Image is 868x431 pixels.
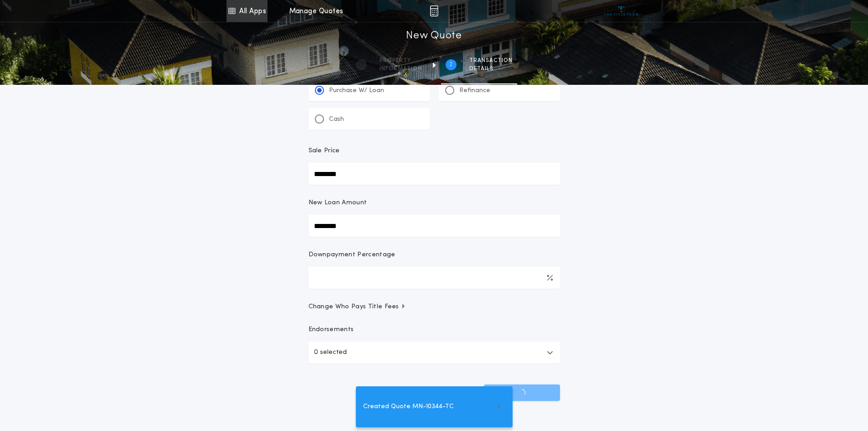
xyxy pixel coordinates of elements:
span: Change Who Pays Title Fees [308,302,406,312]
span: Transaction [469,57,513,64]
p: 0 selected [314,347,347,358]
span: information [380,65,422,73]
p: Purchase W/ Loan [329,86,384,95]
h1: New Quote [406,29,462,43]
span: Property [380,57,422,64]
p: Cash [329,115,344,124]
input: New Loan Amount [308,215,560,237]
button: 0 selected [308,342,560,363]
span: details [469,65,513,73]
span: Created Quote MN-10344-TC [363,402,454,412]
p: Refinance [459,86,490,95]
img: img [430,5,438,16]
h2: 2 [449,61,452,68]
p: Endorsements [308,325,560,334]
input: Downpayment Percentage [308,267,560,289]
p: New Loan Amount [308,198,367,208]
p: Sale Price [308,146,340,156]
input: Sale Price [308,163,560,185]
img: vs-icon [604,6,638,16]
p: Downpayment Percentage [308,250,395,260]
button: Change Who Pays Title Fees [308,302,560,312]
